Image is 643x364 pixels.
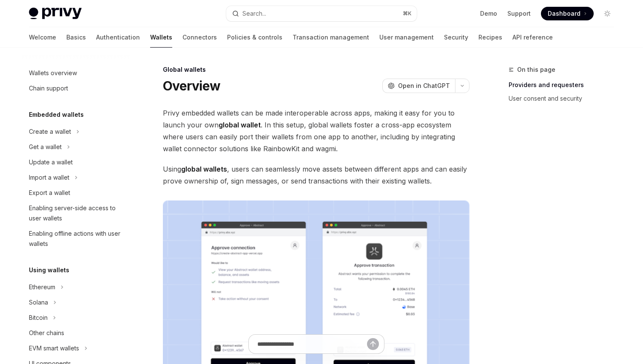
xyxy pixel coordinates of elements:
[22,185,131,200] a: Export a wallet
[22,226,131,251] a: Enabling offline actions with user wallets
[541,7,594,20] a: Dashboard
[512,27,553,48] a: API reference
[444,27,468,48] a: Security
[478,27,502,48] a: Recipes
[29,229,126,249] div: Enabling offline actions with user wallets
[22,200,131,226] a: Enabling server-side access to user wallets
[29,127,71,137] div: Create a wallet
[29,142,62,152] div: Get a wallet
[29,172,69,183] div: Import a wallet
[163,107,469,155] span: Privy embedded wallets can be made interoperable across apps, making it easy for you to launch yo...
[600,7,614,20] button: Toggle dark mode
[29,68,77,78] div: Wallets overview
[181,165,227,173] strong: global wallets
[29,265,69,275] h5: Using wallets
[29,313,48,323] div: Bitcoin
[227,27,282,48] a: Policies & controls
[219,121,261,129] strong: global wallet
[29,328,64,338] div: Other chains
[382,79,455,93] button: Open in ChatGPT
[507,9,531,18] a: Support
[379,27,434,48] a: User management
[150,27,172,48] a: Wallets
[29,83,68,93] div: Chain support
[509,92,621,105] a: User consent and security
[29,157,73,167] div: Update a wallet
[398,82,450,90] span: Open in ChatGPT
[29,8,82,20] img: light logo
[403,10,412,17] span: ⌘ K
[548,9,580,18] span: Dashboard
[29,188,70,198] div: Export a wallet
[66,27,86,48] a: Basics
[29,297,48,308] div: Solana
[517,65,555,75] span: On this page
[22,155,131,170] a: Update a wallet
[367,338,379,350] button: Send message
[509,78,621,92] a: Providers and requesters
[29,203,126,223] div: Enabling server-side access to user wallets
[293,27,369,48] a: Transaction management
[480,9,497,18] a: Demo
[29,27,56,48] a: Welcome
[22,325,131,341] a: Other chains
[96,27,140,48] a: Authentication
[182,27,217,48] a: Connectors
[163,163,469,187] span: Using , users can seamlessly move assets between different apps and can easily prove ownership of...
[22,81,131,96] a: Chain support
[163,65,469,74] div: Global wallets
[29,343,79,353] div: EVM smart wallets
[242,8,266,19] div: Search...
[29,282,55,292] div: Ethereum
[163,78,220,93] h1: Overview
[29,110,84,120] h5: Embedded wallets
[226,6,417,21] button: Search...⌘K
[22,65,131,81] a: Wallets overview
